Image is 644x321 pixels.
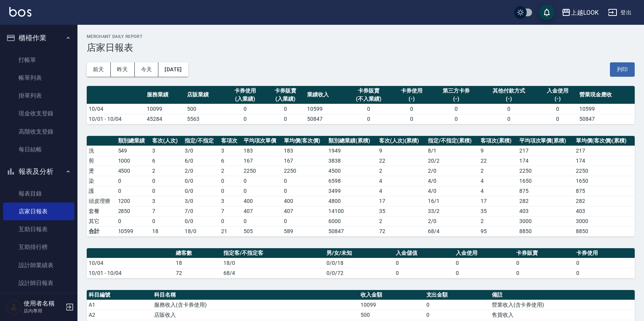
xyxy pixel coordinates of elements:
[326,216,377,226] td: 6000
[305,104,345,114] td: 10599
[150,196,183,206] td: 3
[347,95,390,103] div: (不入業績)
[479,176,517,186] td: 4
[145,104,185,114] td: 10099
[305,114,345,124] td: 50847
[3,203,74,220] a: 店家日報表
[150,176,183,186] td: 0
[305,86,345,104] th: 業績收入
[538,104,578,114] td: 0
[219,206,242,216] td: 7
[347,87,390,95] div: 卡券販賣
[116,186,151,196] td: 0
[183,216,219,226] td: 0 / 0
[454,268,514,278] td: 0
[242,146,282,156] td: 183
[267,87,304,95] div: 卡券販賣
[480,114,537,124] td: 0
[326,186,377,196] td: 3499
[87,136,635,237] table: a dense table
[479,196,517,206] td: 17
[3,141,74,158] a: 每日結帳
[514,248,575,258] th: 卡券販賣
[574,136,635,146] th: 單均價(客次價)(累積)
[514,268,575,278] td: 0
[3,123,74,141] a: 高階收支登錄
[87,268,174,278] td: 10/01 - 10/04
[574,248,635,258] th: 卡券使用
[227,95,263,103] div: (入業績)
[87,196,116,206] td: 頭皮理療
[426,226,479,236] td: 68/4
[282,156,326,166] td: 167
[242,156,282,166] td: 167
[87,156,116,166] td: 剪
[325,248,394,258] th: 男/女/未知
[574,176,635,186] td: 1650
[87,258,174,268] td: 10/04
[219,166,242,176] td: 2
[145,114,185,124] td: 45284
[377,166,426,176] td: 2
[359,310,424,320] td: 500
[454,258,514,268] td: 0
[517,186,574,196] td: 875
[87,226,116,236] td: 合計
[267,95,304,103] div: (入業績)
[394,258,454,268] td: 0
[242,186,282,196] td: 0
[183,226,219,236] td: 18/0
[571,8,599,17] div: 上越LOOK
[394,248,454,258] th: 入金儲值
[219,196,242,206] td: 3
[219,136,242,146] th: 客項次
[377,146,426,156] td: 9
[517,136,574,146] th: 平均項次單價(累積)
[479,156,517,166] td: 22
[574,258,635,268] td: 0
[185,86,225,104] th: 店販業績
[183,176,219,186] td: 0 / 0
[174,258,222,268] td: 18
[3,256,74,274] a: 設計師業績表
[479,206,517,216] td: 35
[87,104,145,114] td: 10/04
[87,300,152,310] td: A1
[426,156,479,166] td: 20 / 2
[185,104,225,114] td: 500
[282,216,326,226] td: 0
[111,62,135,77] button: 昨天
[9,7,31,17] img: Logo
[326,196,377,206] td: 4800
[87,216,116,226] td: 其它
[517,146,574,156] td: 217
[392,104,432,114] td: 0
[377,176,426,186] td: 4
[116,146,151,156] td: 549
[3,28,74,48] button: 櫃檯作業
[479,186,517,196] td: 4
[605,5,635,20] button: 登出
[183,186,219,196] td: 0 / 0
[538,114,578,124] td: 0
[359,300,424,310] td: 10099
[219,216,242,226] td: 0
[183,156,219,166] td: 6 / 0
[185,114,225,124] td: 5563
[574,226,635,236] td: 8850
[426,216,479,226] td: 2 / 0
[434,87,479,95] div: 第三方卡券
[574,196,635,206] td: 282
[242,166,282,176] td: 2250
[479,216,517,226] td: 2
[345,104,392,114] td: 0
[574,216,635,226] td: 3000
[3,105,74,122] a: 現金收支登錄
[325,268,394,278] td: 0/0/72
[150,186,183,196] td: 0
[517,206,574,216] td: 403
[482,95,535,103] div: (-)
[326,176,377,186] td: 6598
[87,248,635,278] table: a dense table
[517,176,574,186] td: 1650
